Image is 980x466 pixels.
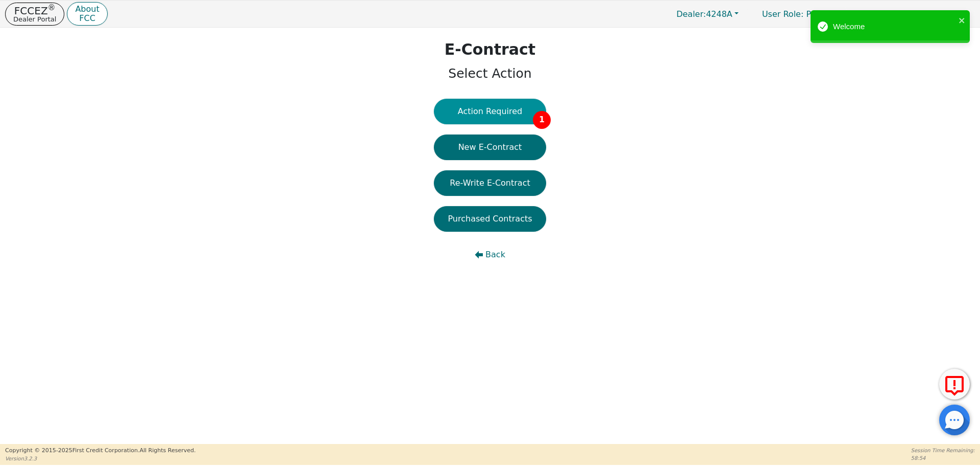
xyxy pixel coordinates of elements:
h1: E-Contract [445,40,535,59]
button: Re-Write E-Contract [434,170,546,196]
p: Session Time Remaining: [911,447,975,454]
div: Welcome [833,21,955,33]
p: Version 3.2.3 [5,455,195,462]
button: Report Error to FCC [939,369,970,400]
button: FCCEZ®Dealer Portal [5,3,64,26]
button: Purchased Contracts [434,206,546,232]
span: User Role : [762,9,803,19]
span: All Rights Reserved. [139,447,195,454]
button: Dealer:4248A [666,6,749,22]
p: 58:54 [911,454,975,462]
span: 4248A [676,9,732,19]
a: User Role: Primary [752,4,848,24]
span: Back [485,249,505,261]
p: About [75,5,99,13]
p: FCCEZ [13,6,56,16]
p: FCC [75,14,99,23]
p: Copyright © 2015- 2025 First Credit Corporation. [5,447,195,455]
button: AboutFCC [67,2,107,26]
span: 1 [533,111,551,129]
button: Action Required1 [434,99,546,124]
button: close [959,14,966,26]
sup: ® [48,3,56,12]
p: Select Action [445,64,535,83]
span: Dealer: [676,9,706,19]
button: Back [434,242,546,268]
p: Primary [752,4,848,24]
button: New E-Contract [434,135,546,160]
p: Dealer Portal [13,16,56,23]
button: 4248A:[PERSON_NAME] [850,6,975,22]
